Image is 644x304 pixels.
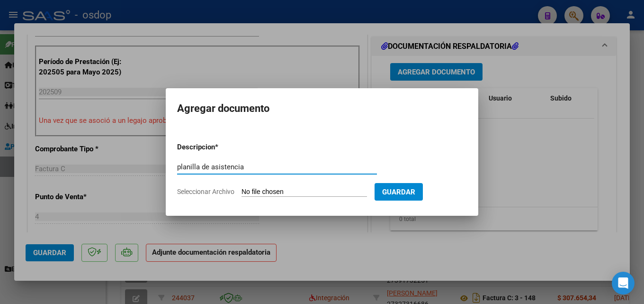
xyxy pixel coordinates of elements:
span: Seleccionar Archivo [177,188,234,195]
button: Guardar [375,183,423,201]
div: Open Intercom Messenger [612,272,635,295]
span: Guardar [382,188,415,196]
p: Descripcion [177,142,264,153]
h2: Agregar documento [177,100,467,118]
